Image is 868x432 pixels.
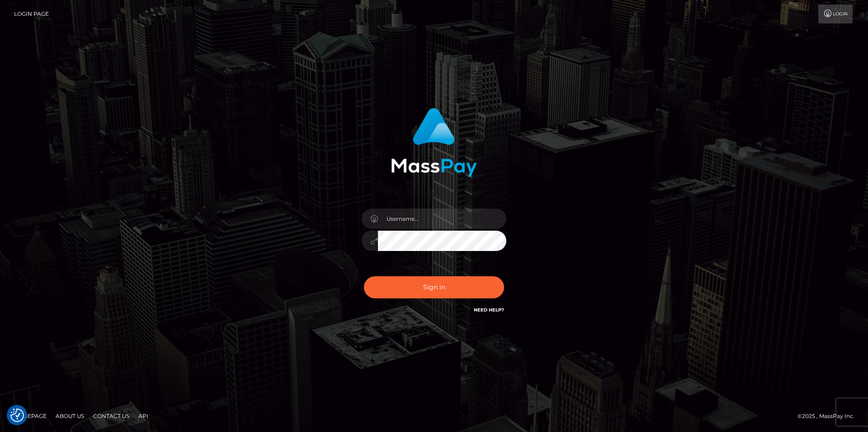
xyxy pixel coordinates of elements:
[14,5,49,23] a: Login Page
[474,307,504,313] a: Need Help?
[135,409,152,423] a: API
[391,108,477,177] img: MassPay Login
[378,209,506,229] input: Username...
[10,409,24,422] img: Revisit consent button
[90,409,133,423] a: Contact Us
[10,409,50,423] a: Homepage
[10,409,24,422] button: Consent Preferences
[797,411,861,421] div: © 2025 , MassPay Inc.
[818,5,853,23] a: Login
[52,409,88,423] a: About Us
[364,276,504,298] button: Sign in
